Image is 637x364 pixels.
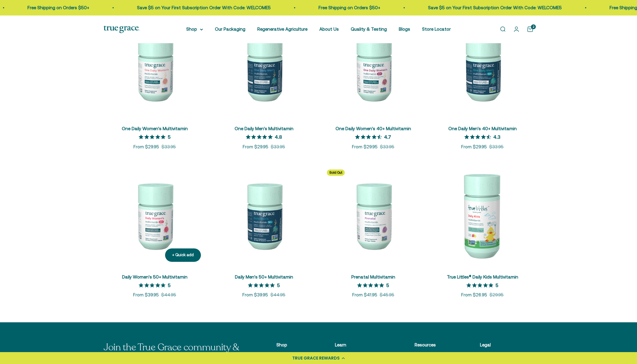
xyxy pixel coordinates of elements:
[336,126,411,131] a: One Daily Women's 40+ Multivitamin
[122,274,187,279] a: Daily Women's 50+ Multivitamin
[431,165,533,267] img: True Littles® Daily Kids Multivitamin
[380,143,394,150] compare-at-price: $33.95
[213,165,315,267] img: Daily Men's 50+ Multivitamin
[464,133,493,141] span: 4.3 out 5 stars rating in total 3 reviews
[168,282,170,288] p: 5
[168,134,170,140] p: 5
[104,165,206,267] img: Daily Multivitamin for Energy, Longevity, Heart Health, & Memory Support* L-ergothioneine to supp...
[489,143,504,150] compare-at-price: $33.95
[165,248,201,262] button: + Quick add
[352,143,378,150] sale-price: From $29.95
[213,16,315,118] img: One Daily Men's Multivitamin
[248,281,277,289] span: 5 out 5 stars rating in total 1 reviews
[318,5,380,10] a: Free Shipping on Orders $50+
[235,126,293,131] a: One Daily Men's Multivitamin
[357,281,386,289] span: 5 out 5 stars rating in total 3 reviews
[271,143,285,150] compare-at-price: $33.95
[235,274,293,279] a: Daily Men's 50+ Multivitamin
[246,133,275,141] span: 4.8 out 5 stars rating in total 4 reviews
[270,291,285,298] compare-at-price: $44.95
[27,5,89,10] a: Free Shipping on Orders $50+
[243,143,268,150] sale-price: From $29.95
[161,291,176,298] compare-at-price: $44.95
[104,16,206,118] img: We select ingredients that play a concrete role in true health, and we include them at effective ...
[490,291,504,298] compare-at-price: $29.95
[461,291,487,298] sale-price: From $26.95
[172,252,194,258] div: + Quick add
[257,27,307,32] a: Regenerative Agriculture
[386,282,389,288] p: 5
[399,27,410,32] a: Blogs
[531,24,536,29] cart-count: 2
[448,126,517,131] a: One Daily Men's 40+ Multivitamin
[276,341,305,349] p: Shop
[355,133,384,141] span: 4.7 out 5 stars rating in total 21 reviews
[352,291,377,298] sale-price: From $41.95
[335,341,385,349] p: Learn
[186,26,203,33] summary: Shop
[139,133,168,141] span: 5 out 5 stars rating in total 4 reviews
[322,16,424,118] img: Daily Multivitamin for Immune Support, Energy, Daily Balance, and Healthy Bone Support* Vitamin A...
[292,355,340,361] div: TRUE GRACE REWARDS
[467,281,496,289] span: 5 out 5 stars rating in total 4 reviews
[275,134,282,140] p: 4.8
[415,341,450,349] p: Resources
[215,27,245,32] a: Our Packaging
[384,134,391,140] p: 4.7
[422,27,451,32] a: Store Locator
[242,291,268,298] sale-price: From $39.95
[461,143,487,150] sale-price: From $29.95
[447,274,518,279] a: True Littles® Daily Kids Multivitamin
[480,341,521,349] p: Legal
[122,126,188,131] a: One Daily Women's Multivitamin
[431,16,533,118] img: One Daily Men's 40+ Multivitamin
[133,143,159,150] sale-price: From $29.95
[137,4,271,11] p: Save $5 on Your First Subscription Order With Code: WELCOME5
[496,282,498,288] p: 5
[428,4,562,11] p: Save $5 on Your First Subscription Order With Code: WELCOME5
[277,282,280,288] p: 5
[351,274,395,279] a: Prenatal Multivitamin
[493,134,500,140] p: 4.3
[322,165,424,267] img: Daily Multivitamin to Support a Healthy Mom & Baby* For women during pre-conception, pregnancy, a...
[133,291,159,298] sale-price: From $39.95
[351,27,387,32] a: Quality & Testing
[319,27,339,32] a: About Us
[161,143,176,150] compare-at-price: $33.95
[380,291,394,298] compare-at-price: $45.95
[139,281,168,289] span: 5 out 5 stars rating in total 8 reviews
